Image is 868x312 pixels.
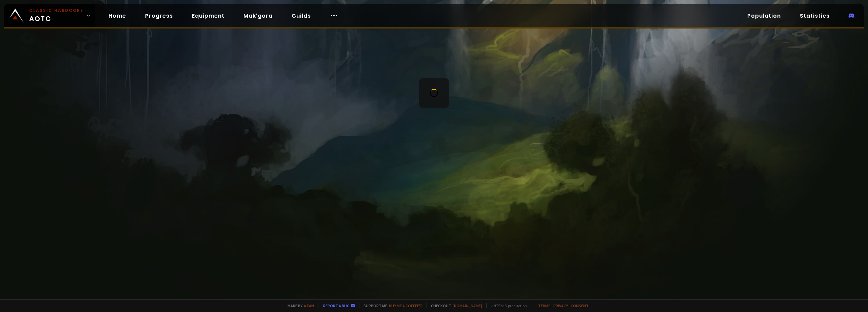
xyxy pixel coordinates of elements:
a: Buy me a coffee [389,303,422,308]
span: Support me, [359,303,422,308]
a: Classic HardcoreAOTC [4,4,95,27]
a: a fan [304,303,314,308]
a: Home [103,9,132,23]
a: Terms [538,303,551,308]
span: Made by [283,303,314,308]
a: Privacy [553,303,568,308]
a: Report a bug [323,303,350,308]
a: Progress [140,9,178,23]
span: AOTC [29,7,83,24]
small: Classic Hardcore [29,7,83,14]
a: [DOMAIN_NAME] [453,303,482,308]
a: Guilds [286,9,316,23]
a: Statistics [794,9,835,23]
a: Consent [571,303,589,308]
a: Population [742,9,786,23]
span: Checkout [427,303,482,308]
a: Equipment [186,9,230,23]
span: v. d752d5 - production [486,303,527,308]
a: Mak'gora [238,9,278,23]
